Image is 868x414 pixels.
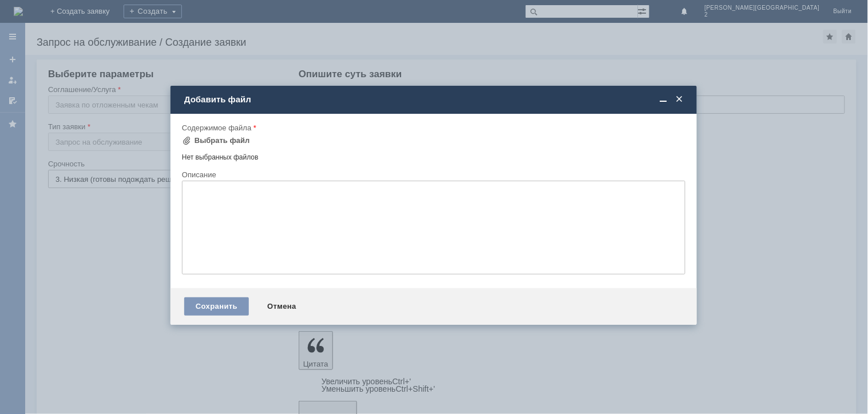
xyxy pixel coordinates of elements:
[184,94,685,105] div: Добавить файл
[182,124,683,132] div: Содержимое файла
[658,94,669,105] span: Свернуть (Ctrl + M)
[182,149,685,162] div: Нет выбранных файлов
[182,171,683,178] div: Описание
[195,136,250,145] div: Выбрать файл
[674,94,685,105] span: Закрыть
